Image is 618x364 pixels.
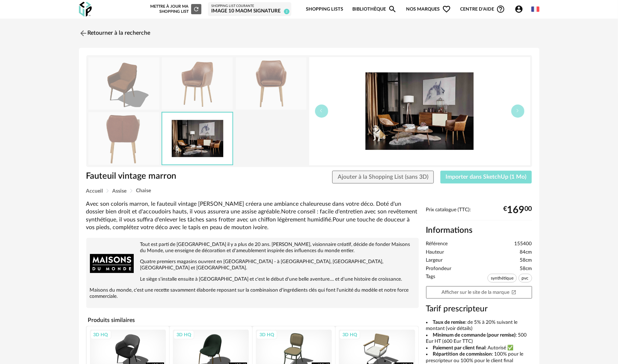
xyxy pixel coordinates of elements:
[339,330,360,340] div: 3D HQ
[338,174,428,180] span: Ajouter à la Shopping List (sans 3D)
[426,266,452,272] span: Profondeur
[136,188,151,193] span: Chaise
[90,259,415,271] p: Quatre premiers magasins ouvrent en [GEOGRAPHIC_DATA] - à [GEOGRAPHIC_DATA], [GEOGRAPHIC_DATA], [...
[90,330,111,340] div: 3D HQ
[306,1,343,18] a: Shopping Lists
[504,207,532,213] div: € 00
[256,330,277,340] div: 3D HQ
[433,320,465,325] b: Taux de remise
[460,5,505,14] span: Centre d'aideHelp Circle Outline icon
[211,4,288,8] div: Shopping List courante
[86,200,419,231] div: Avec son coloris marron, le fauteuil vintage [PERSON_NAME] créera une ambiance chaleureuse dans v...
[86,315,419,326] h4: Produits similaires
[426,286,532,299] a: Afficher sur le site de la marqueOpen In New icon
[113,189,127,194] span: Assise
[332,171,434,184] button: Ajouter à la Shopping List (sans 3D)
[149,4,201,14] div: Mettre à jour ma Shopping List
[433,333,516,338] b: Minimum de commande (pour remise)
[440,171,532,184] button: Importer dans SketchUp (1 Mo)
[79,2,92,17] img: OXP
[352,1,397,18] a: BibliothèqueMagnify icon
[520,249,532,256] span: 84cm
[90,242,415,254] p: Tout est parti de [GEOGRAPHIC_DATA] il y a plus de 20 ans. [PERSON_NAME], visionnaire créatif, dé...
[211,4,288,15] a: Shopping List courante image 10 MAOM Signature 2
[406,1,451,18] span: Nos marques
[86,171,268,182] h1: Fauteuil vintage marron
[162,57,233,110] img: fauteuil-vintage-marron-1000-3-10-155400_2.jpg
[426,274,436,284] span: Tags
[86,188,532,194] div: Breadcrumb
[426,332,532,345] li: : 500 Eur HT (600 Eur TTC)
[426,345,532,352] li: : Autorisé ✅
[79,29,88,38] img: svg+xml;base64,PHN2ZyB3aWR0aD0iMjQiIGhlaWdodD0iMjQiIHZpZXdCb3g9IjAgMCAyNCAyNCIgZmlsbD0ibm9uZSIgeG...
[511,289,516,295] span: Open In New icon
[211,8,288,15] div: image 10 MAOM Signature
[515,5,523,14] span: Account Circle icon
[507,207,525,213] span: 169
[426,319,532,332] li: : de 5% à 20% suivant le montant (voir détails)
[426,257,443,264] span: Largeur
[284,9,289,14] span: 2
[426,304,532,314] h3: Tarif prescripteur
[520,266,532,272] span: 58cm
[90,276,415,283] p: Le siège s'installe ensuite à [GEOGRAPHIC_DATA] et c'est le début d'une belle aventure.... et d'u...
[90,287,415,300] p: Maisons du monde, c'est une recette savamment élaborée reposant sur la combinaison d'ingrédients ...
[90,242,134,285] img: brand logo
[433,352,492,357] b: Répartition de commission
[531,5,539,13] img: fr
[520,257,532,264] span: 58cm
[426,351,532,364] li: : 100% pour le prescripteur ou 100% pour le client final
[193,7,200,11] span: Refresh icon
[426,241,448,247] span: Référence
[309,57,530,165] img: fauteuil-vintage-marron-1000-3-10-155400_6.jpg
[236,57,307,110] img: fauteuil-vintage-marron-1000-3-10-155400_1.jpg
[86,189,103,194] span: Accueil
[79,25,151,41] a: Retourner à la recherche
[488,274,517,283] span: synthétique
[433,345,485,350] b: Paiement par client final
[162,113,232,164] img: fauteuil-vintage-marron-1000-3-10-155400_6.jpg
[88,57,159,110] img: thumbnail.png
[519,274,532,283] span: pvc
[426,207,532,220] div: Prix catalogue (TTC):
[88,112,159,164] img: fauteuil-vintage-marron-1000-3-10-155400_8.jpg
[426,225,532,236] h2: Informations
[173,330,194,340] div: 3D HQ
[515,241,532,247] span: 155400
[515,5,527,14] span: Account Circle icon
[442,5,451,14] span: Heart Outline icon
[446,174,527,180] span: Importer dans SketchUp (1 Mo)
[426,249,444,256] span: Hauteur
[388,5,397,14] span: Magnify icon
[496,5,505,14] span: Help Circle Outline icon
